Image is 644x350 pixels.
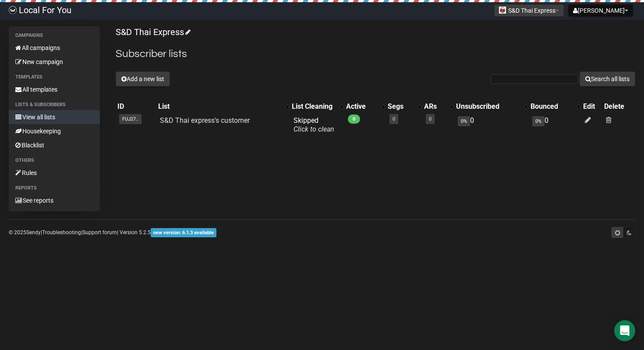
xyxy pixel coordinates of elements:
a: See reports [9,193,100,207]
div: Delete [604,102,633,111]
div: Unsubscribed [456,102,520,111]
a: 0 [393,116,395,122]
li: Lists & subscribers [9,100,100,110]
li: Templates [9,72,100,82]
th: Segs: No sort applied, activate to apply an ascending sort [386,100,422,113]
span: new version: 6.1.3 available [151,228,216,237]
th: Edit: No sort applied, sorting is disabled [581,100,602,113]
a: Sendy [26,229,41,236]
a: S&D Thai express's customer [160,116,250,125]
a: Troubleshooting [42,229,81,236]
div: List [158,102,281,111]
a: new version: 6.1.3 available [151,229,216,236]
button: Search all lists [580,71,635,86]
div: List Cleaning [292,102,336,111]
div: Bounced [531,102,573,111]
span: 0% [458,116,470,126]
span: 0% [532,116,545,126]
td: 0 [529,113,581,137]
div: Segs [388,102,414,111]
a: New campaign [9,55,100,69]
div: ID [117,102,154,111]
button: Add a new list [116,71,170,86]
div: Open Intercom Messenger [614,320,635,341]
th: ID: No sort applied, sorting is disabled [116,100,156,113]
img: 989.jpg [499,7,506,14]
div: ARs [424,102,446,111]
a: View all lists [9,110,100,124]
th: List Cleaning: No sort applied, activate to apply an ascending sort [290,100,344,113]
a: Rules [9,166,100,180]
p: © 2025 | | | Version 5.2.5 [9,228,216,237]
li: Campaigns [9,30,100,41]
span: 0 [348,114,360,124]
li: Reports [9,183,100,193]
h2: Subscriber lists [116,46,635,62]
a: Support forum [82,229,117,236]
a: Housekeeping [9,124,100,138]
th: ARs: No sort applied, activate to apply an ascending sort [422,100,454,113]
span: FUJ27.. [119,114,142,124]
button: S&D Thai Express [494,4,564,17]
a: Blacklist [9,138,100,152]
td: 0 [454,113,529,137]
a: All templates [9,82,100,96]
a: All campaigns [9,41,100,55]
th: Active: No sort applied, activate to apply an ascending sort [344,100,386,113]
div: Edit [583,102,601,111]
li: Others [9,155,100,166]
th: Unsubscribed: No sort applied, activate to apply an ascending sort [454,100,529,113]
span: Skipped [294,116,334,133]
th: Bounced: No sort applied, activate to apply an ascending sort [529,100,581,113]
div: Active [346,102,377,111]
a: 0 [429,116,432,122]
a: Click to clean [294,125,334,133]
th: List: No sort applied, activate to apply an ascending sort [156,100,290,113]
img: d61d2441668da63f2d83084b75c85b29 [9,6,17,14]
a: S&D Thai Express [116,27,189,37]
th: Delete: No sort applied, sorting is disabled [602,100,635,113]
button: [PERSON_NAME] [568,4,633,17]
